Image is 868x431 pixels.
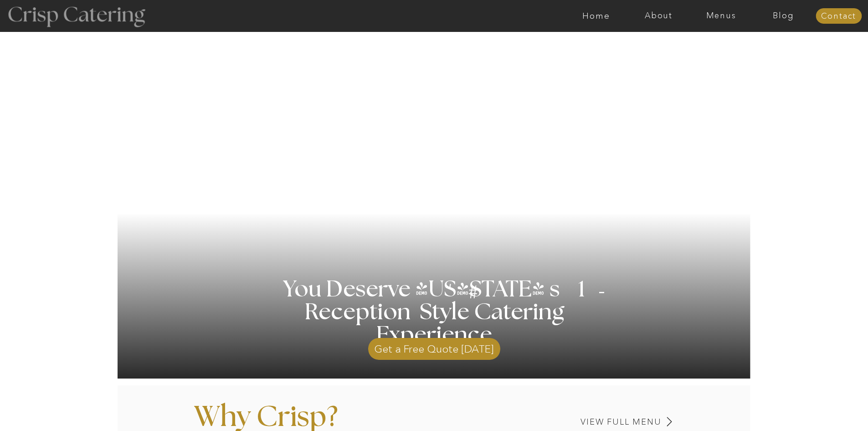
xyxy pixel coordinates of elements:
a: Menus [690,11,752,21]
h3: ' [581,268,607,320]
h3: # [448,283,500,310]
a: View Full Menu [517,418,662,426]
h1: You Deserve [US_STATE] s 1 Reception Style Catering Experience [252,278,617,347]
a: Home [565,11,627,21]
a: Get a Free Quote [DATE] [368,333,500,360]
a: Blog [752,11,815,21]
a: Contact [816,12,862,21]
h3: ' [431,279,469,301]
a: About [627,11,690,21]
